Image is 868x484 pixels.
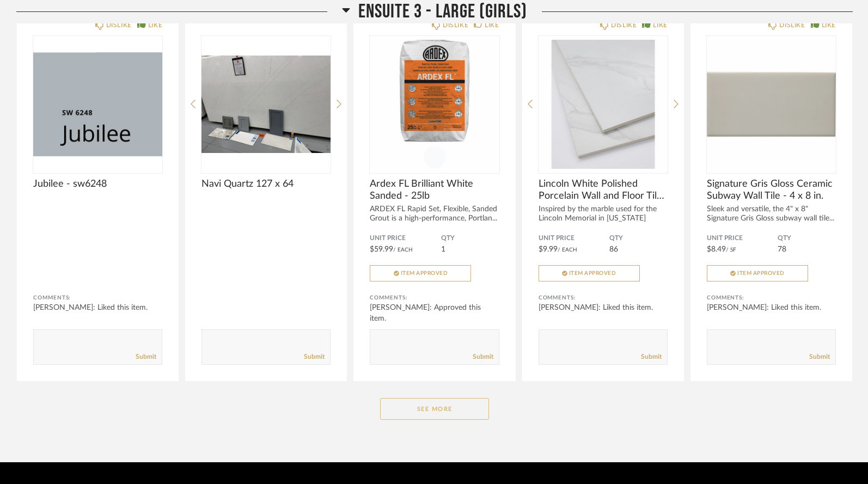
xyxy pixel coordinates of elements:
span: Item Approved [569,271,616,276]
span: Jubilee - sw6248 [33,178,162,190]
div: Comments: [33,292,162,303]
div: [PERSON_NAME]: Approved this item. [370,302,499,324]
span: Unit Price [370,234,441,243]
span: Ardex FL Brilliant White Sanded - 25lb [370,178,499,202]
button: See More [380,398,489,420]
div: LIKE [822,20,836,30]
span: $9.99 [539,246,558,253]
div: Comments: [370,292,499,303]
span: Item Approved [401,271,448,276]
span: / SF [726,247,736,253]
div: LIKE [653,20,667,30]
img: undefined [707,36,836,172]
div: DISLIKE [443,20,468,30]
span: 86 [609,246,618,253]
span: Navi Quartz 127 x 64 [201,178,331,190]
span: 78 [778,246,786,253]
div: Comments: [707,292,836,303]
a: Submit [136,352,156,362]
div: [PERSON_NAME]: Liked this item. [33,302,162,313]
span: Unit Price [539,234,609,243]
div: DISLIKE [611,20,637,30]
button: Item Approved [539,265,640,281]
a: Submit [641,352,662,362]
a: Submit [304,352,325,362]
span: / Each [558,247,577,253]
div: ARDEX FL Rapid Set, Flexible, Sanded Grout is a high-performance, Portlan... [370,205,499,223]
div: DISLIKE [779,20,805,30]
span: QTY [441,234,499,243]
a: Submit [809,352,830,362]
span: Signature Gris Gloss Ceramic Subway Wall Tile - 4 x 8 in. [707,178,836,202]
img: undefined [370,36,499,172]
button: Item Approved [707,265,808,281]
img: undefined [33,36,162,172]
span: Unit Price [707,234,778,243]
div: Sleek and versatile, the 4" x 8" Signature Gris Gloss subway wall tile... [707,205,836,223]
div: LIKE [148,20,162,30]
div: Inspired by the marble used for the Lincoln Memorial in [US_STATE][GEOGRAPHIC_DATA].... [539,205,668,232]
div: DISLIKE [106,20,132,30]
span: QTY [609,234,668,243]
div: LIKE [485,20,499,30]
span: Item Approved [737,271,785,276]
span: Lincoln White Polished Porcelain Wall and Floor Tile - 12 x 24 in. [539,178,668,202]
button: Item Approved [370,265,471,281]
span: 1 [441,246,445,253]
img: undefined [201,36,331,172]
a: Submit [473,352,493,362]
img: undefined [539,36,668,172]
div: [PERSON_NAME]: Liked this item. [707,302,836,313]
span: / Each [393,247,413,253]
div: [PERSON_NAME]: Liked this item. [539,302,668,313]
span: QTY [778,234,836,243]
span: $8.49 [707,246,726,253]
span: $59.99 [370,246,393,253]
div: Comments: [539,292,668,303]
